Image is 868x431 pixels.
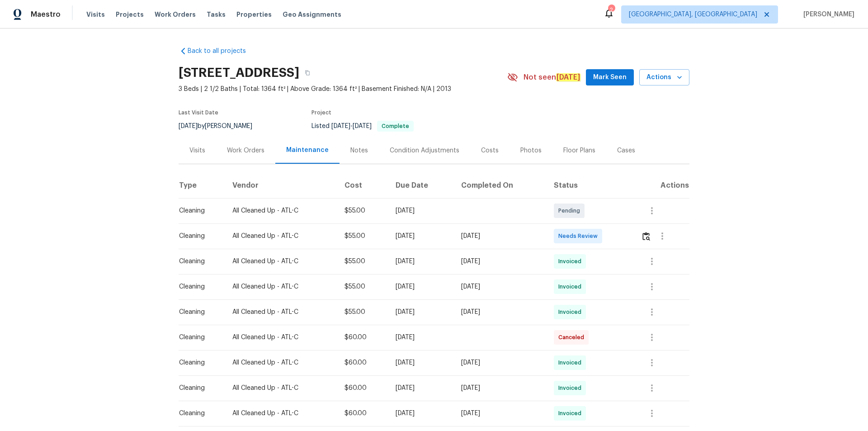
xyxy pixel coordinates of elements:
[344,232,381,241] div: $55.00
[642,232,650,241] img: Review Icon
[461,308,539,317] div: [DATE]
[629,10,757,19] span: [GEOGRAPHIC_DATA], [GEOGRAPHIC_DATA]
[461,232,539,241] div: [DATE]
[396,308,447,317] div: [DATE]
[558,358,585,367] span: Invoiced
[299,65,316,81] button: Copy Address
[179,409,218,418] div: Cleaning
[286,146,329,155] div: Maintenance
[378,123,413,129] span: Complete
[800,10,854,19] span: [PERSON_NAME]
[236,10,272,19] span: Properties
[556,73,580,81] em: [DATE]
[388,173,454,198] th: Due Date
[31,10,61,19] span: Maestro
[396,384,447,393] div: [DATE]
[563,146,595,155] div: Floor Plans
[593,72,627,83] span: Mark Seen
[344,206,381,215] div: $55.00
[461,257,539,266] div: [DATE]
[179,232,218,241] div: Cleaning
[344,257,381,266] div: $55.00
[396,282,447,291] div: [DATE]
[225,173,337,198] th: Vendor
[524,73,580,82] span: Not seen
[350,146,368,155] div: Notes
[344,384,381,393] div: $60.00
[396,333,447,342] div: [DATE]
[331,123,350,129] span: [DATE]
[179,110,218,115] span: Last Visit Date
[461,384,539,393] div: [DATE]
[558,232,601,241] span: Needs Review
[179,173,225,198] th: Type
[639,69,689,86] button: Actions
[207,11,226,18] span: Tasks
[179,47,265,56] a: Back to all projects
[179,121,263,132] div: by [PERSON_NAME]
[481,146,499,155] div: Costs
[179,68,299,77] h2: [STREET_ADDRESS]
[547,173,634,198] th: Status
[232,206,330,215] div: All Cleaned Up - ATL-C
[155,10,196,19] span: Work Orders
[179,206,218,215] div: Cleaning
[558,308,585,317] span: Invoiced
[179,333,218,342] div: Cleaning
[641,225,651,247] button: Review Icon
[461,409,539,418] div: [DATE]
[232,257,330,266] div: All Cleaned Up - ATL-C
[558,409,585,418] span: Invoiced
[283,10,341,19] span: Geo Assignments
[344,358,381,367] div: $60.00
[520,146,542,155] div: Photos
[353,123,372,129] span: [DATE]
[558,384,585,393] span: Invoiced
[311,110,331,115] span: Project
[227,146,264,155] div: Work Orders
[558,206,584,215] span: Pending
[232,384,330,393] div: All Cleaned Up - ATL-C
[558,333,588,342] span: Canceled
[396,232,447,241] div: [DATE]
[232,333,330,342] div: All Cleaned Up - ATL-C
[344,409,381,418] div: $60.00
[396,358,447,367] div: [DATE]
[179,257,218,266] div: Cleaning
[390,146,459,155] div: Condition Adjustments
[331,123,372,129] span: -
[558,282,585,291] span: Invoiced
[344,282,381,291] div: $55.00
[179,282,218,291] div: Cleaning
[344,308,381,317] div: $55.00
[454,173,547,198] th: Completed On
[179,308,218,317] div: Cleaning
[461,282,539,291] div: [DATE]
[232,358,330,367] div: All Cleaned Up - ATL-C
[179,384,218,393] div: Cleaning
[116,10,144,19] span: Projects
[232,232,330,241] div: All Cleaned Up - ATL-C
[311,123,414,129] span: Listed
[558,257,585,266] span: Invoiced
[461,358,539,367] div: [DATE]
[608,5,614,14] div: 2
[232,282,330,291] div: All Cleaned Up - ATL-C
[179,85,507,94] span: 3 Beds | 2 1/2 Baths | Total: 1364 ft² | Above Grade: 1364 ft² | Basement Finished: N/A | 2013
[617,146,635,155] div: Cases
[344,333,381,342] div: $60.00
[86,10,105,19] span: Visits
[396,409,447,418] div: [DATE]
[232,409,330,418] div: All Cleaned Up - ATL-C
[396,206,447,215] div: [DATE]
[232,308,330,317] div: All Cleaned Up - ATL-C
[179,123,198,129] span: [DATE]
[396,257,447,266] div: [DATE]
[337,173,388,198] th: Cost
[586,69,634,86] button: Mark Seen
[646,72,682,83] span: Actions
[179,358,218,367] div: Cleaning
[189,146,205,155] div: Visits
[634,173,689,198] th: Actions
